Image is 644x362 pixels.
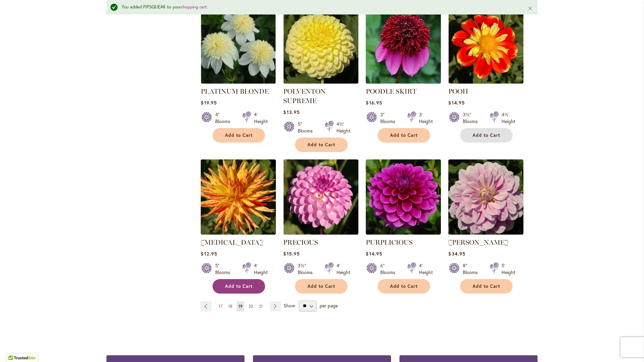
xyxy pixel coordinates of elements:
a: POODLE SKIRT [366,87,417,95]
a: 18 [227,301,234,311]
img: POOH [448,8,523,84]
a: PURPLICIOUS [366,238,413,246]
span: Add to Cart [225,283,253,289]
a: PLATINUM BLONDE [201,87,269,95]
span: $13.95 [283,109,299,115]
div: 6" Blooms [380,262,399,276]
a: POLVENTON SUPREME [283,87,326,105]
iframe: Launch Accessibility Center [5,338,24,357]
a: 21 [257,301,264,311]
a: POPPERS [201,230,276,236]
span: per page [320,302,338,308]
div: 4' Height [254,262,268,276]
span: $14.95 [448,99,464,106]
img: PLATINUM BLONDE [201,8,276,84]
a: [PERSON_NAME] [448,238,508,246]
img: POODLE SKIRT [366,8,441,84]
a: 20 [247,301,255,311]
a: PRECIOUS [283,238,318,246]
div: 4' Height [254,111,268,125]
button: Add to Cart [460,128,513,143]
span: Add to Cart [390,132,418,138]
button: Add to Cart [378,279,430,294]
a: POLVENTON SUPREME [283,79,358,85]
img: PURPLICIOUS [366,159,441,235]
div: 3' Height [419,111,433,125]
a: PRECIOUS [283,230,358,236]
a: POOH [448,79,523,85]
div: 4' Height [336,262,350,276]
div: 4' Height [419,262,433,276]
span: $14.95 [366,250,382,257]
button: Add to Cart [295,138,348,152]
span: $12.95 [201,250,217,257]
a: POODLE SKIRT [366,79,441,85]
div: 5" Blooms [298,121,317,134]
span: $19.95 [201,99,217,106]
div: 8" Blooms [463,262,482,276]
img: POLVENTON SUPREME [283,8,358,84]
button: Add to Cart [213,279,265,294]
span: 21 [259,304,263,309]
div: 5' Height [502,262,515,276]
a: PLATINUM BLONDE [201,79,276,85]
img: Randi Dawn [448,159,523,235]
a: shopping cart [181,4,207,10]
div: 3½" Blooms [463,111,482,125]
span: Add to Cart [390,283,418,289]
div: 4" Blooms [215,111,234,125]
span: $16.95 [366,99,382,106]
img: PRECIOUS [283,159,358,235]
button: Add to Cart [295,279,348,294]
span: Add to Cart [225,132,253,138]
span: $15.95 [283,250,299,257]
span: 20 [249,304,253,309]
span: Add to Cart [473,283,500,289]
span: Add to Cart [308,283,335,289]
span: Add to Cart [308,142,335,148]
span: Add to Cart [473,132,500,138]
div: You added PIPSQUEAK to your . [122,4,517,10]
div: 3½" Blooms [298,262,317,276]
a: Randi Dawn [448,230,523,236]
span: 18 [228,304,232,309]
a: PURPLICIOUS [366,230,441,236]
div: 4½' Height [502,111,515,125]
img: POPPERS [201,159,276,235]
a: [MEDICAL_DATA] [201,238,263,246]
button: Add to Cart [213,128,265,143]
a: 17 [217,301,224,311]
button: Add to Cart [460,279,513,294]
div: 4½' Height [336,121,350,134]
div: 5" Blooms [215,262,234,276]
a: POOH [448,87,468,95]
span: 17 [219,304,222,309]
span: Show [284,302,295,308]
div: 3" Blooms [380,111,399,125]
span: 19 [238,304,243,309]
span: $34.95 [448,250,465,257]
button: Add to Cart [378,128,430,143]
